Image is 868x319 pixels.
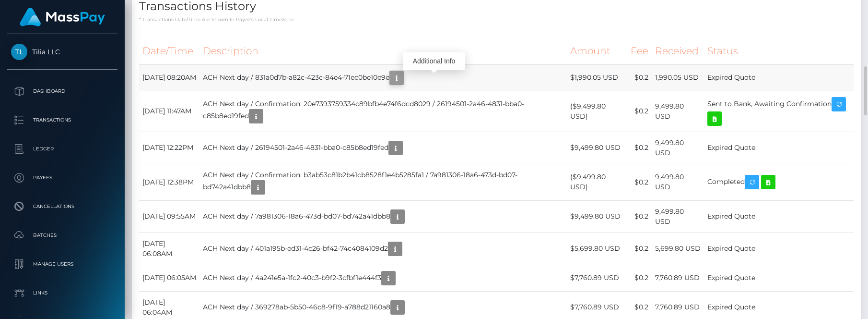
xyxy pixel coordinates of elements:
a: Cancellations [7,195,117,219]
td: [DATE] 11:47AM [139,91,199,132]
p: Transactions [11,113,114,127]
td: Expired Quote [704,265,854,291]
td: $0.2 [627,265,652,291]
th: Received [652,38,704,64]
td: Sent to Bank, Awaiting Confirmation [704,91,854,132]
a: Batches [7,223,117,247]
td: $1,990.05 USD [567,64,627,91]
a: Transactions [7,108,117,132]
td: $0.2 [627,164,652,200]
td: 1,990.05 USD [652,64,704,91]
td: ACH Next day / 4a241e5a-1fc2-40c3-b9f2-3cfbf1e444f3 [199,265,567,291]
td: [DATE] 06:08AM [139,233,199,265]
a: Payees [7,166,117,190]
p: Batches [11,228,114,243]
p: Cancellations [11,199,114,214]
td: ($9,499.80 USD) [567,91,627,132]
span: Tilia LLC [7,48,117,56]
td: Expired Quote [704,64,854,91]
a: Manage Users [7,252,117,276]
td: $0.2 [627,200,652,233]
th: Amount [567,38,627,64]
td: $7,760.89 USD [567,265,627,291]
td: Expired Quote [704,132,854,164]
td: 9,499.80 USD [652,132,704,164]
td: Expired Quote [704,233,854,265]
td: [DATE] 08:20AM [139,64,199,91]
td: ACH Next day / Confirmation: 20e7393759334c89bfb4e74f6dcd8029 / 26194501-2a46-4831-bba0-c85b8ed19fed [199,91,567,132]
th: Description [199,38,567,64]
td: $0.2 [627,132,652,164]
p: * Transactions date/time are shown in payee's local timezone [139,16,854,23]
p: Payees [11,171,114,185]
td: 9,499.80 USD [652,164,704,200]
td: [DATE] 12:22PM [139,132,199,164]
td: $0.2 [627,64,652,91]
td: ACH Next day / Confirmation: b3ab53c81b2b41cb8528f1e4b5285fa1 / 7a981306-18a6-473d-bd07-bd742a41dbb8 [199,164,567,200]
td: ACH Next day / 401a195b-ed31-4c26-bf42-74c4084109d2 [199,233,567,265]
td: 7,760.89 USD [652,265,704,291]
td: ACH Next day / 26194501-2a46-4831-bba0-c85b8ed19fed [199,132,567,164]
td: ($9,499.80 USD) [567,164,627,200]
td: Expired Quote [704,200,854,233]
a: Dashboard [7,79,117,103]
td: [DATE] 12:38PM [139,164,199,200]
td: $0.2 [627,91,652,132]
p: Links [11,286,114,300]
p: Manage Users [11,257,114,271]
td: $5,699.80 USD [567,233,627,265]
th: Date/Time [139,38,199,64]
a: Links [7,281,117,305]
p: Ledger [11,142,114,156]
td: ACH Next day / 831a0d7b-a82c-423c-84e4-71ec0be10e9e [199,64,567,91]
td: 5,699.80 USD [652,233,704,265]
td: $9,499.80 USD [567,200,627,233]
div: Additional Info [403,52,465,70]
td: [DATE] 09:55AM [139,200,199,233]
td: Completed [704,164,854,200]
td: [DATE] 06:05AM [139,265,199,291]
td: $0.2 [627,233,652,265]
th: Fee [627,38,652,64]
th: Status [704,38,854,64]
a: Ledger [7,137,117,161]
p: Dashboard [11,84,114,98]
td: $9,499.80 USD [567,132,627,164]
td: ACH Next day / 7a981306-18a6-473d-bd07-bd742a41dbb8 [199,200,567,233]
td: 9,499.80 USD [652,91,704,132]
td: 9,499.80 USD [652,200,704,233]
img: Tilia LLC [11,44,27,60]
img: MassPay Logo [20,8,105,26]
